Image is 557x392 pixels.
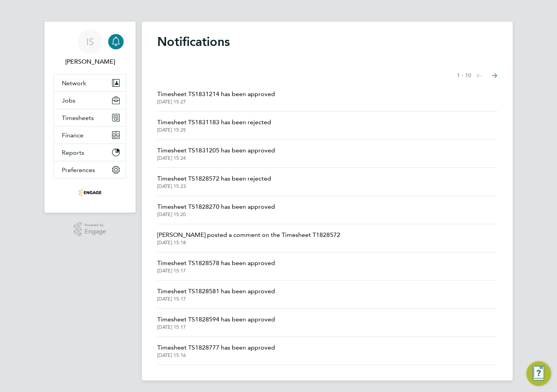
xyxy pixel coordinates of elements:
[54,29,126,66] a: IS[PERSON_NAME]
[54,186,126,199] a: Go to home page
[54,161,126,178] button: Preferences
[157,230,340,240] span: [PERSON_NAME] posted a comment on the Timesheet T1828572
[54,109,126,126] button: Timesheets
[85,228,106,235] span: Engage
[157,315,275,324] span: Timesheet TS1828594 has been approved
[157,259,275,274] a: Timesheet TS1828578 has been approved[DATE] 15:17
[157,202,275,218] a: Timesheet TS1828270 has been approved[DATE] 15:20
[157,118,271,127] span: Timesheet TS1831183 has been rejected
[457,68,497,83] nav: Select page of notifications list
[457,72,471,79] span: 1 - 10
[157,240,340,246] span: [DATE] 15:18
[62,132,83,139] span: Finance
[157,34,497,49] h1: Notifications
[526,361,551,386] button: Engage Resource Center
[157,230,340,246] a: [PERSON_NAME] posted a comment on the Timesheet T1828572[DATE] 15:18
[54,57,126,66] span: Ileana Salsano
[157,174,271,189] a: Timesheet TS1828572 has been rejected[DATE] 15:23
[74,222,107,237] a: Powered byEngage
[157,183,271,189] span: [DATE] 15:23
[157,296,275,302] span: [DATE] 15:17
[157,268,275,274] span: [DATE] 15:17
[62,114,94,122] span: Timesheets
[78,186,102,199] img: thebestconnection-logo-retina.png
[157,118,271,133] a: Timesheet TS1831183 has been rejected[DATE] 15:25
[157,99,275,105] span: [DATE] 15:27
[54,92,126,109] button: Jobs
[157,90,275,99] span: Timesheet TS1831214 has been approved
[157,174,271,183] span: Timesheet TS1828572 has been rejected
[62,97,75,104] span: Jobs
[157,287,275,296] span: Timesheet TS1828581 has been approved
[157,127,271,133] span: [DATE] 15:25
[157,90,275,105] a: Timesheet TS1831214 has been approved[DATE] 15:27
[157,202,275,211] span: Timesheet TS1828270 has been approved
[157,146,275,155] span: Timesheet TS1831205 has been approved
[54,74,126,91] button: Network
[54,127,126,144] button: Finance
[157,343,275,352] span: Timesheet TS1828777 has been approved
[62,149,84,156] span: Reports
[157,352,275,358] span: [DATE] 15:16
[86,37,94,47] span: IS
[44,22,136,213] nav: Main navigation
[54,144,126,161] button: Reports
[157,211,275,218] span: [DATE] 15:20
[157,259,275,268] span: Timesheet TS1828578 has been approved
[157,324,275,330] span: [DATE] 15:17
[157,155,275,161] span: [DATE] 15:24
[157,287,275,302] a: Timesheet TS1828581 has been approved[DATE] 15:17
[157,315,275,330] a: Timesheet TS1828594 has been approved[DATE] 15:17
[157,343,275,358] a: Timesheet TS1828777 has been approved[DATE] 15:16
[62,166,95,174] span: Preferences
[62,79,86,87] span: Network
[85,222,106,228] span: Powered by
[157,146,275,161] a: Timesheet TS1831205 has been approved[DATE] 15:24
